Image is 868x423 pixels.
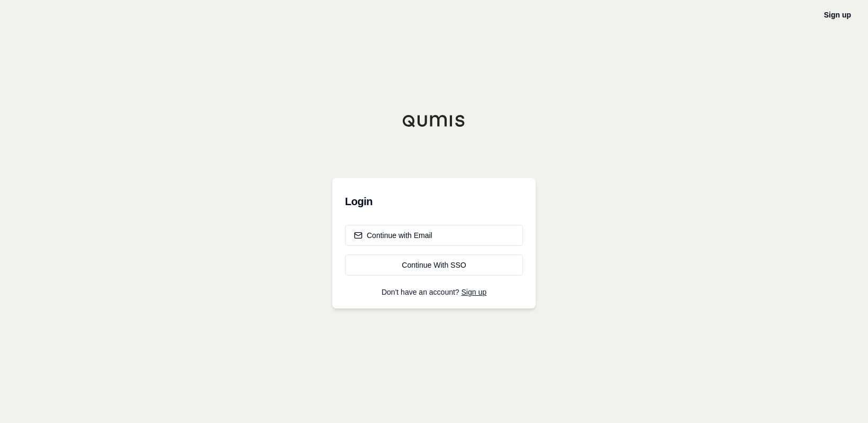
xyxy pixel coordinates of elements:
[824,11,851,19] a: Sign up
[345,254,523,276] a: Continue With SSO
[462,288,486,296] a: Sign up
[345,225,523,246] button: Continue with Email
[354,230,432,241] div: Continue with Email
[345,288,523,296] p: Don't have an account?
[345,191,523,212] h3: Login
[402,114,466,127] img: Qumis
[354,260,514,270] div: Continue With SSO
